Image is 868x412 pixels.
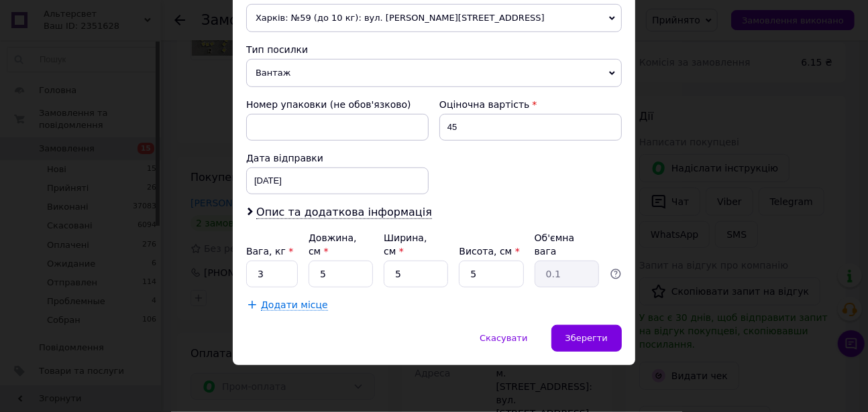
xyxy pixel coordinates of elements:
span: Зберегти [565,333,608,343]
span: Харків: №59 (до 10 кг): вул. [PERSON_NAME][STREET_ADDRESS] [246,4,622,32]
span: Скасувати [480,333,527,343]
label: Вага, кг [246,246,293,257]
div: Об'ємна вага [535,231,599,258]
label: Висота, см [459,246,519,257]
div: Номер упаковки (не обов'язково) [246,98,429,111]
span: Вантаж [246,59,622,87]
label: Довжина, см [309,232,357,257]
span: Опис та додаткова інформація [256,206,432,219]
div: Дата відправки [246,151,429,165]
div: Оціночна вартість [439,98,622,111]
span: Додати місце [261,299,328,311]
span: Тип посилки [246,44,308,55]
label: Ширина, см [384,232,427,257]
